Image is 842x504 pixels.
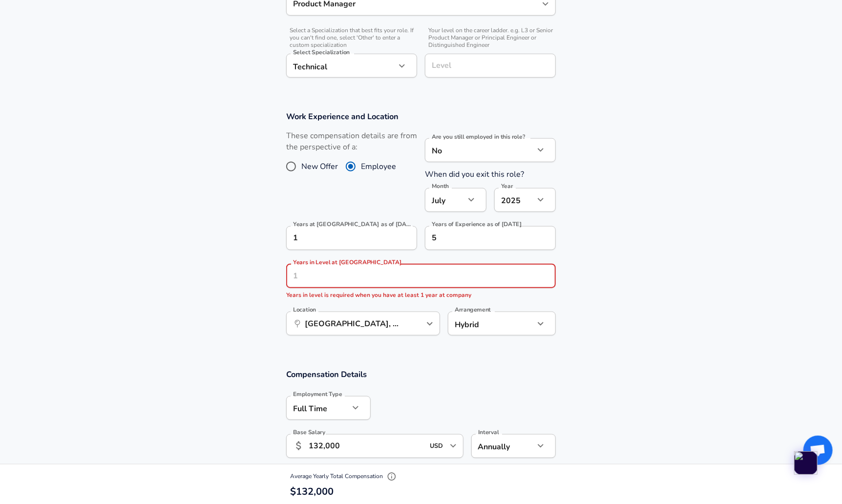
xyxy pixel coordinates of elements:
[286,369,556,380] h3: Compensation Details
[293,307,316,313] label: Location
[432,222,522,228] label: Years of Experience as of [DATE]
[384,469,399,483] button: Explain Total Compensation
[427,439,447,454] input: USD
[286,111,556,122] h3: Work Experience and Location
[286,396,349,420] div: Full Time
[293,49,350,55] label: Select Specialization
[293,392,342,398] label: Employment Type
[501,184,513,189] label: Year
[803,436,833,465] div: Open chat
[446,439,460,453] button: Open
[423,317,437,331] button: Open
[425,226,534,250] input: 7
[293,430,325,436] label: Base Salary
[290,472,399,480] span: Average Yearly Total Compensation
[478,430,499,436] label: Interval
[286,130,417,153] label: These compensation details are from the perspective of a:
[794,451,818,475] img: app-logo.png
[286,264,534,288] input: 1
[301,161,338,172] span: New Offer
[432,184,449,189] label: Month
[425,138,534,162] div: No
[448,312,520,336] div: Hybrid
[471,434,534,458] div: Annually
[425,27,556,49] span: Your level on the career ladder. e.g. L3 or Senior Product Manager or Principal Engineer or Disti...
[293,260,402,266] label: Years in Level at [GEOGRAPHIC_DATA]
[494,188,534,212] div: 2025
[286,27,417,49] span: Select a Specialization that best fits your role. If you can't find one, select 'Other' to enter ...
[361,161,396,172] span: Employee
[455,307,491,313] label: Arrangement
[425,188,465,212] div: July
[286,291,471,299] span: Years in level is required when you have at least 1 year at company
[293,222,412,228] label: Years at [GEOGRAPHIC_DATA] as of [DATE]
[425,169,524,180] label: When did you exit this role?
[286,54,396,78] div: Technical
[286,226,396,250] input: 0
[309,434,424,458] input: 100,000
[432,134,525,140] label: Are you still employed in this role?
[429,58,551,73] input: L3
